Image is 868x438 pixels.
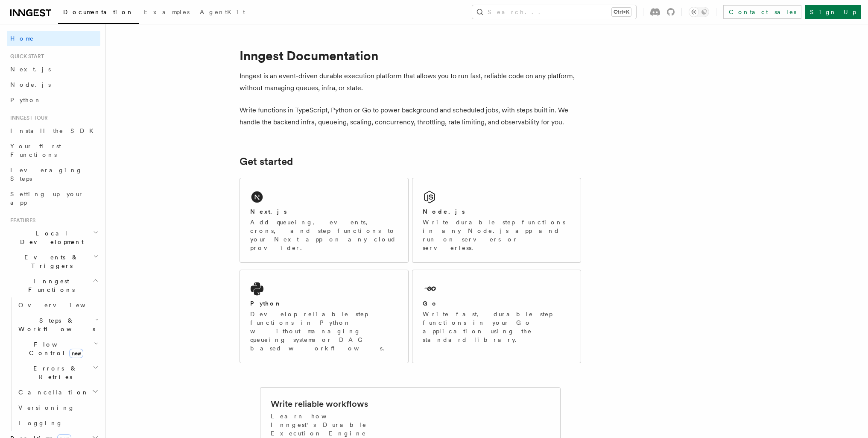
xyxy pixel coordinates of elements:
a: Sign Up [805,5,861,19]
span: Quick start [7,53,44,60]
a: Contact sales [723,5,801,19]
a: GoWrite fast, durable step functions in your Go application using the standard library. [412,270,581,363]
a: Setting up your app [7,186,100,210]
button: Errors & Retries [15,361,100,385]
a: PythonDevelop reliable step functions in Python without managing queueing systems or DAG based wo... [240,270,409,363]
span: new [69,349,83,358]
span: Inngest Functions [7,277,92,294]
span: Home [10,34,34,43]
a: Logging [15,415,100,431]
p: Write durable step functions in any Node.js app and run on servers or serverless. [423,218,570,252]
span: Cancellation [15,388,89,397]
button: Steps & Workflows [15,313,100,337]
span: Events & Triggers [7,253,93,270]
h2: Go [423,299,438,308]
a: Python [7,92,100,108]
a: Overview [15,297,100,313]
span: Your first Functions [10,143,61,158]
button: Local Development [7,226,100,250]
span: Python [10,97,41,103]
span: Flow Control [15,340,94,357]
a: Examples [139,3,195,23]
span: Errors & Retries [15,364,93,381]
span: Setting up your app [10,191,84,206]
a: Leveraging Steps [7,162,100,186]
p: Inngest is an event-driven durable execution platform that allows you to run fast, reliable code ... [240,70,581,94]
div: Inngest Functions [7,297,100,431]
p: Add queueing, events, crons, and step functions to your Next app on any cloud provider. [250,218,398,252]
span: AgentKit [200,9,245,15]
a: Node.js [7,77,100,92]
h2: Node.js [423,207,465,216]
span: Logging [18,420,63,426]
button: Search...Ctrl+K [472,5,636,19]
h1: Inngest Documentation [240,48,581,63]
h2: Python [250,299,282,308]
button: Events & Triggers [7,250,100,273]
span: Inngest tour [7,115,48,121]
a: AgentKit [195,3,250,23]
span: Versioning [18,404,75,411]
span: Install the SDK [10,127,99,134]
a: Next.jsAdd queueing, events, crons, and step functions to your Next app on any cloud provider. [240,178,409,263]
a: Node.jsWrite durable step functions in any Node.js app and run on servers or serverless. [412,178,581,263]
a: Documentation [58,3,139,24]
h2: Next.js [250,207,287,216]
p: Write functions in TypeScript, Python or Go to power background and scheduled jobs, with steps bu... [240,104,581,128]
p: Develop reliable step functions in Python without managing queueing systems or DAG based workflows. [250,310,398,353]
p: Write fast, durable step functions in your Go application using the standard library. [423,310,570,344]
span: Features [7,217,35,224]
a: Your first Functions [7,138,100,162]
span: Next.js [10,66,51,73]
button: Cancellation [15,385,100,400]
span: Overview [18,302,106,309]
span: Documentation [63,9,134,15]
button: Inngest Functions [7,273,100,297]
span: Examples [144,9,190,15]
a: Install the SDK [7,123,100,138]
kbd: Ctrl+K [612,8,631,16]
span: Local Development [7,229,93,246]
button: Flow Controlnew [15,337,100,361]
span: Node.js [10,81,51,88]
a: Versioning [15,400,100,415]
a: Home [7,31,100,46]
button: Toggle dark mode [689,7,709,17]
span: Steps & Workflows [15,316,95,333]
a: Get started [240,156,293,168]
a: Next.js [7,62,100,77]
span: Leveraging Steps [10,167,82,182]
h2: Write reliable workflows [271,398,368,410]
